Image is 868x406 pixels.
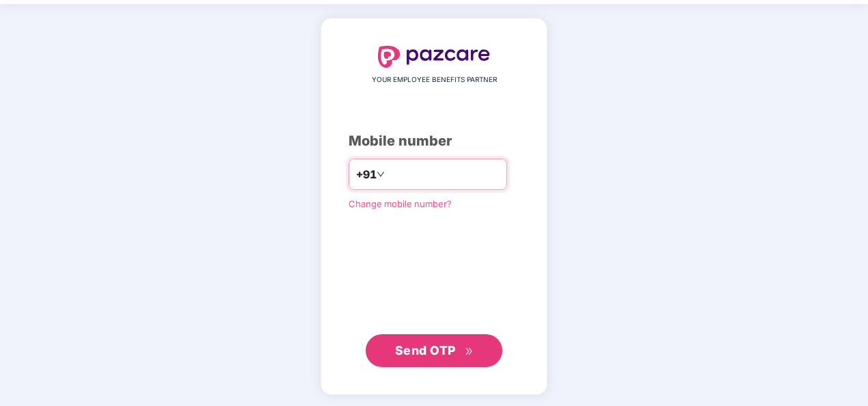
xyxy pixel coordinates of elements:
[366,334,502,367] button: Send OTPdouble-right
[377,170,385,178] span: down
[356,166,377,183] span: +91
[465,347,474,356] span: double-right
[349,198,452,209] a: Change mobile number?
[395,343,456,357] span: Send OTP
[349,131,519,152] div: Mobile number
[378,46,490,68] img: logo
[372,75,497,85] span: YOUR EMPLOYEE BENEFITS PARTNER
